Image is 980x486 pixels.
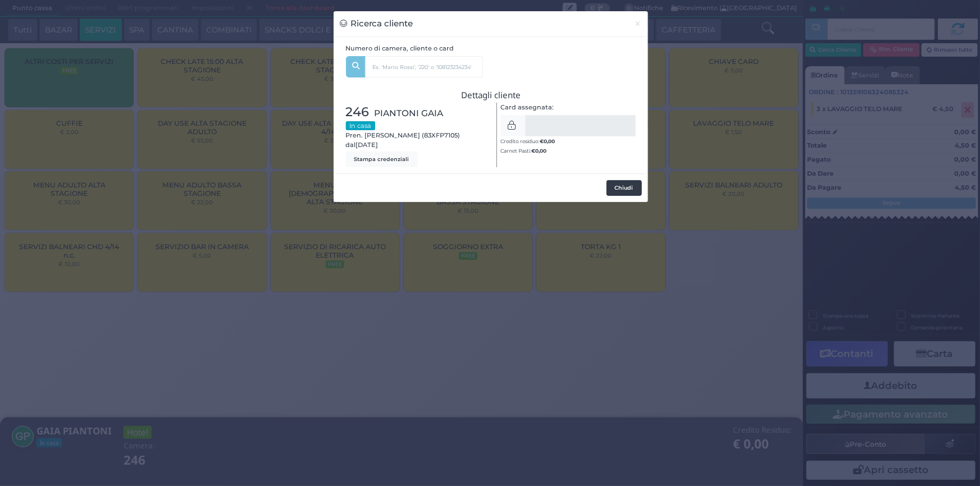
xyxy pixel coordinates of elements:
[365,56,483,77] input: Es. 'Mario Rossi', '220' o '108123234234'
[500,138,555,144] small: Credito residuo:
[340,103,491,167] div: Pren. [PERSON_NAME] (83XFP7105) dal
[500,103,554,112] label: Card assegnata:
[356,140,379,150] span: [DATE]
[346,44,454,53] label: Numero di camera, cliente o card
[346,121,375,130] small: In casa
[375,107,444,120] span: PIANTONI GAIA
[340,17,413,30] h3: Ricerca cliente
[544,137,555,145] span: 0,00
[628,11,648,36] button: Chiudi
[346,152,418,167] button: Stampa credenziali
[346,103,370,122] span: 246
[535,147,546,154] span: 0,00
[540,138,555,144] b: €
[531,148,546,154] b: €
[635,17,642,30] span: ×
[346,90,636,100] h3: Dettagli cliente
[607,180,642,196] button: Chiudi
[500,148,546,154] small: Carnet Pasti:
